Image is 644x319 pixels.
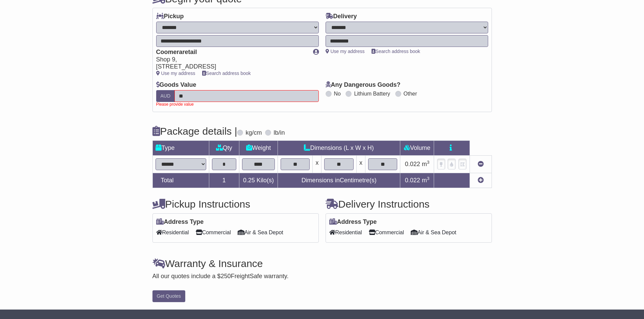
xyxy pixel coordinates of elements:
[329,218,377,226] label: Address Type
[245,129,262,137] label: kg/cm
[156,56,306,63] div: Shop 9,
[427,160,430,165] sup: 3
[405,161,420,167] span: 0.022
[411,227,456,238] span: Air & Sea Depot
[152,258,492,269] h4: Warranty & Insurance
[354,90,390,97] label: Lithium Battery
[156,227,189,238] span: Residential
[152,273,492,280] div: All our quotes include a $ FreightSafe warranty.
[209,173,239,188] td: 1
[152,173,209,188] td: Total
[156,90,175,102] label: AUD
[209,140,239,155] td: Qty
[372,49,420,54] a: Search address book
[273,129,285,137] label: lb/in
[156,13,184,20] label: Pickup
[326,198,492,210] h4: Delivery Instructions
[243,177,255,184] span: 0.25
[478,161,484,167] a: Remove this item
[405,177,420,184] span: 0.022
[156,49,306,56] div: Coomeraretail
[329,227,362,238] span: Residential
[422,161,430,167] span: m
[156,81,196,89] label: Goods Value
[313,155,321,173] td: x
[326,13,357,20] label: Delivery
[196,227,231,238] span: Commercial
[404,90,417,97] label: Other
[239,140,278,155] td: Weight
[427,176,430,181] sup: 3
[478,177,484,184] a: Add new item
[156,71,195,76] a: Use my address
[156,102,319,107] div: Please provide value
[238,227,283,238] span: Air & Sea Depot
[152,198,319,210] h4: Pickup Instructions
[334,90,341,97] label: No
[152,290,186,302] button: Get Quotes
[326,49,365,54] a: Use my address
[156,218,204,226] label: Address Type
[152,126,237,137] h4: Package details |
[202,71,251,76] a: Search address book
[239,173,278,188] td: Kilo(s)
[278,140,400,155] td: Dimensions (L x W x H)
[152,140,209,155] td: Type
[369,227,404,238] span: Commercial
[221,273,231,280] span: 250
[326,81,401,89] label: Any Dangerous Goods?
[400,140,434,155] td: Volume
[356,155,365,173] td: x
[278,173,400,188] td: Dimensions in Centimetre(s)
[156,63,306,71] div: [STREET_ADDRESS]
[422,177,430,184] span: m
